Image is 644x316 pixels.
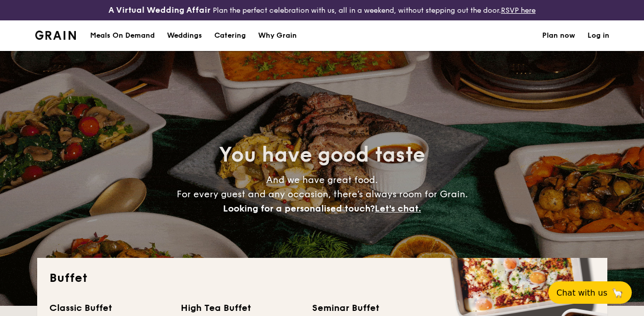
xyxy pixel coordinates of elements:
[35,31,76,40] img: Grain
[84,20,161,51] a: Meals On Demand
[181,301,300,315] div: High Tea Buffet
[587,20,609,51] a: Log in
[49,270,595,286] h2: Buffet
[556,288,607,298] span: Chat with us
[214,20,246,51] h1: Catering
[35,31,76,40] a: Logotype
[177,174,468,214] span: And we have great food. For every guest and any occasion, there’s always room for Grain.
[258,20,297,51] div: Why Grain
[219,143,425,167] span: You have good taste
[375,203,421,214] span: Let's chat.
[312,301,431,315] div: Seminar Buffet
[161,20,208,51] a: Weddings
[542,20,575,51] a: Plan now
[611,287,624,299] span: 🦙
[49,301,169,315] div: Classic Buffet
[501,6,536,15] a: RSVP here
[208,20,252,51] a: Catering
[548,281,632,304] button: Chat with us🦙
[108,4,211,16] h4: A Virtual Wedding Affair
[252,20,303,51] a: Why Grain
[107,4,537,16] div: Plan the perfect celebration with us, all in a weekend, without stepping out the door.
[223,203,375,214] span: Looking for a personalised touch?
[167,20,202,51] div: Weddings
[90,20,155,51] div: Meals On Demand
